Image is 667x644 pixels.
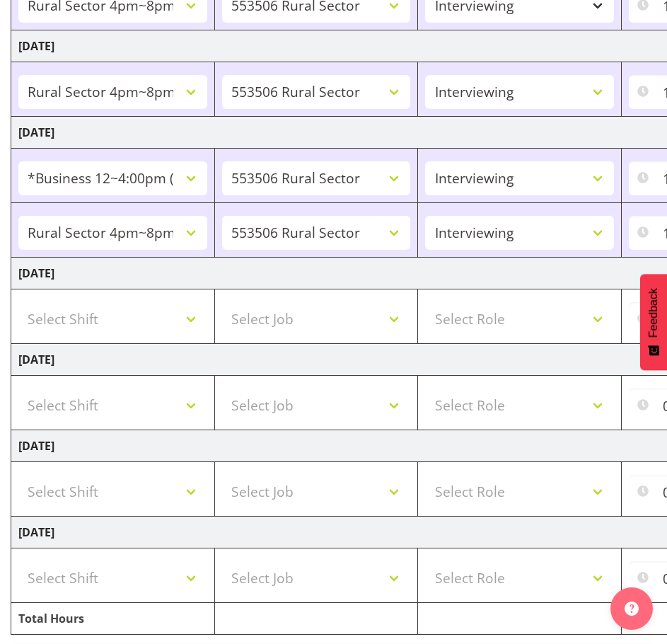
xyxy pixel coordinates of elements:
[11,603,215,635] td: Total Hours
[647,288,660,338] span: Feedback
[640,274,667,370] button: Feedback - Show survey
[625,602,639,616] img: help-xxl-2.png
